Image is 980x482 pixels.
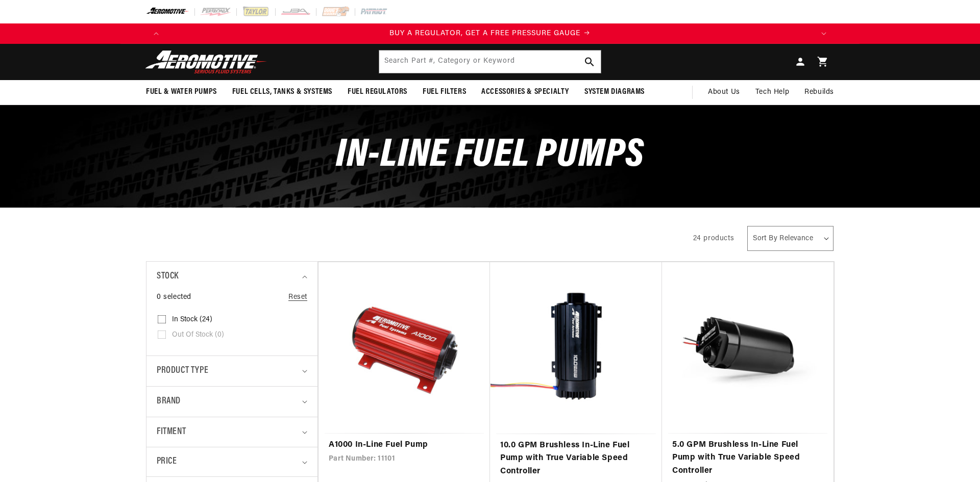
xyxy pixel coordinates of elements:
[700,80,748,105] a: About Us
[146,23,166,44] button: Translation missing: en.sections.announcements.previous_announcement
[415,80,474,104] summary: Fuel Filters
[146,87,217,97] span: Fuel & Water Pumps
[157,269,179,284] span: Stock
[166,28,814,39] div: Announcement
[423,87,466,97] span: Fuel Filters
[172,315,212,324] span: In stock (24)
[157,417,307,447] summary: Fitment (0 selected)
[157,262,307,292] summary: Stock (0 selected)
[166,28,814,39] div: 1 of 4
[748,80,797,105] summary: Tech Help
[708,88,740,96] span: About Us
[157,356,307,386] summary: Product type (0 selected)
[157,292,191,303] span: 0 selected
[336,136,644,176] span: In-Line Fuel Pumps
[755,87,789,98] span: Tech Help
[693,235,734,242] span: 24 products
[142,50,270,74] img: Aeromotive
[288,292,307,303] a: Reset
[340,80,415,104] summary: Fuel Regulators
[120,23,860,44] slideshow-component: Translation missing: en.sections.announcements.announcement_bar
[157,364,208,378] span: Product type
[500,439,652,478] a: 10.0 GPM Brushless In-Line Fuel Pump with True Variable Speed Controller
[577,80,652,104] summary: System Diagrams
[157,394,181,409] span: Brand
[379,50,601,73] input: Search Part #, Category or Keyword
[481,87,569,97] span: Accessories & Specialty
[172,331,224,340] span: Out of stock (0)
[166,28,814,39] a: BUY A REGULATOR, GET A FREE PRESSURE GAUGE
[225,80,340,104] summary: Fuel Cells, Tanks & Systems
[157,387,307,417] summary: Brand (0 selected)
[814,23,834,44] button: Translation missing: en.sections.announcements.next_announcement
[348,87,407,97] span: Fuel Regulators
[389,30,580,37] span: BUY A REGULATOR, GET A FREE PRESSURE GAUGE
[584,87,645,97] span: System Diagrams
[157,455,177,469] span: Price
[474,80,577,104] summary: Accessories & Specialty
[232,87,332,97] span: Fuel Cells, Tanks & Systems
[157,447,307,476] summary: Price
[578,50,601,73] button: Search Part #, Category or Keyword
[329,439,480,452] a: A1000 In-Line Fuel Pump
[672,439,823,478] a: 5.0 GPM Brushless In-Line Fuel Pump with True Variable Speed Controller
[138,80,225,104] summary: Fuel & Water Pumps
[804,87,834,98] span: Rebuilds
[157,425,186,440] span: Fitment
[797,80,842,105] summary: Rebuilds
